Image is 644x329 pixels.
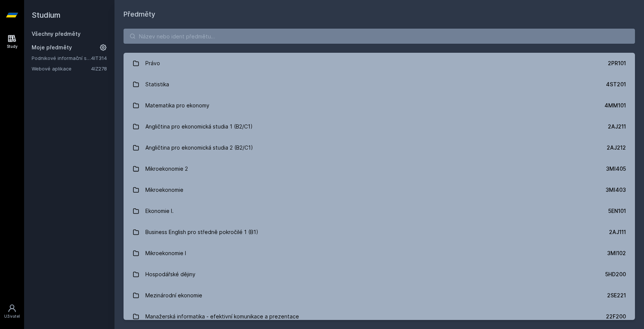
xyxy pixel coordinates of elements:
[124,222,635,243] a: Business English pro středně pokročilé 1 (B1) 2AJ111
[606,165,626,173] div: 3MI405
[32,65,91,72] a: Webové aplikace
[606,186,626,194] div: 3MI403
[608,60,626,67] div: 2PR101
[604,102,626,109] div: 4MM101
[145,204,174,219] div: Ekonomie I.
[609,228,626,236] div: 2AJ111
[606,81,626,88] div: 4ST201
[124,158,635,179] a: Mikroekonomie 2 3MI405
[32,54,91,62] a: Podnikové informační systémy
[124,243,635,264] a: Mikroekonomie I 3MI102
[608,207,626,215] div: 5EN101
[32,31,81,37] a: Všechny předměty
[606,313,626,320] div: 22F200
[7,44,18,49] div: Study
[2,30,23,53] a: Study
[145,288,202,303] div: Mezinárodní ekonomie
[124,306,635,327] a: Manažerská informatika - efektivní komunikace a prezentace 22F200
[124,74,635,95] a: Statistika 4ST201
[145,77,169,92] div: Statistika
[124,95,635,116] a: Matematika pro ekonomy 4MM101
[124,29,635,44] input: Název nebo ident předmětu…
[124,264,635,285] a: Hospodářské dějiny 5HD200
[607,292,626,299] div: 2SE221
[124,285,635,306] a: Mezinárodní ekonomie 2SE221
[91,66,107,72] a: 4IZ278
[124,200,635,222] a: Ekonomie I. 5EN101
[91,55,107,61] a: 4IT314
[605,271,626,278] div: 5HD200
[145,140,253,155] div: Angličtina pro ekonomická studia 2 (B2/C1)
[607,249,626,257] div: 3MI102
[145,225,258,240] div: Business English pro středně pokročilé 1 (B1)
[124,116,635,137] a: Angličtina pro ekonomická studia 1 (B2/C1) 2AJ211
[124,137,635,158] a: Angličtina pro ekonomická studia 2 (B2/C1) 2AJ212
[145,56,160,71] div: Právo
[145,309,299,324] div: Manažerská informatika - efektivní komunikace a prezentace
[145,182,183,197] div: Mikroekonomie
[124,179,635,200] a: Mikroekonomie 3MI403
[607,144,626,151] div: 2AJ212
[32,44,72,51] span: Moje předměty
[608,123,626,130] div: 2AJ211
[145,119,253,134] div: Angličtina pro ekonomická studia 1 (B2/C1)
[145,246,186,261] div: Mikroekonomie I
[2,300,23,323] a: Uživatel
[145,98,209,113] div: Matematika pro ekonomy
[124,53,635,74] a: Právo 2PR101
[145,161,188,176] div: Mikroekonomie 2
[145,267,195,282] div: Hospodářské dějiny
[4,314,20,319] div: Uživatel
[124,9,635,20] h1: Předměty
